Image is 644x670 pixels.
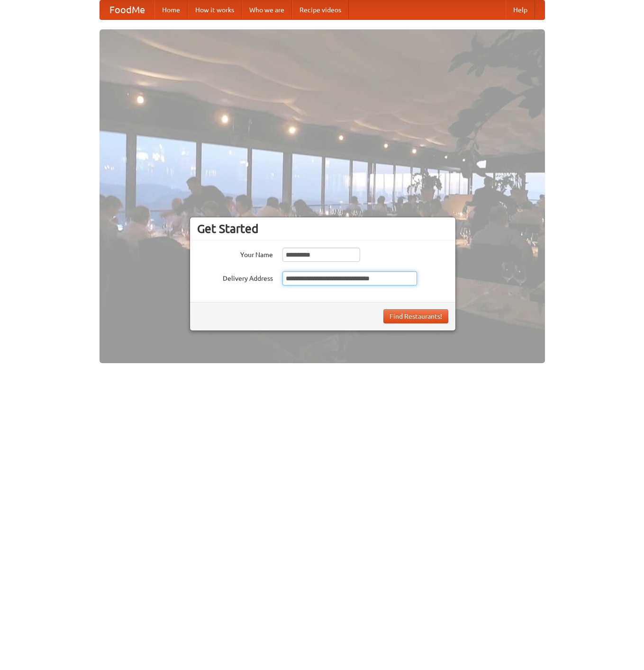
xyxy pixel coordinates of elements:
a: FoodMe [100,0,154,19]
a: Recipe videos [292,0,349,19]
a: Help [506,0,535,19]
a: Who we are [242,0,292,19]
button: Find Restaurants! [383,309,448,323]
a: How it works [188,0,242,19]
h3: Get Started [197,222,448,236]
a: Home [154,0,188,19]
label: Your Name [197,248,273,259]
label: Delivery Address [197,271,273,283]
